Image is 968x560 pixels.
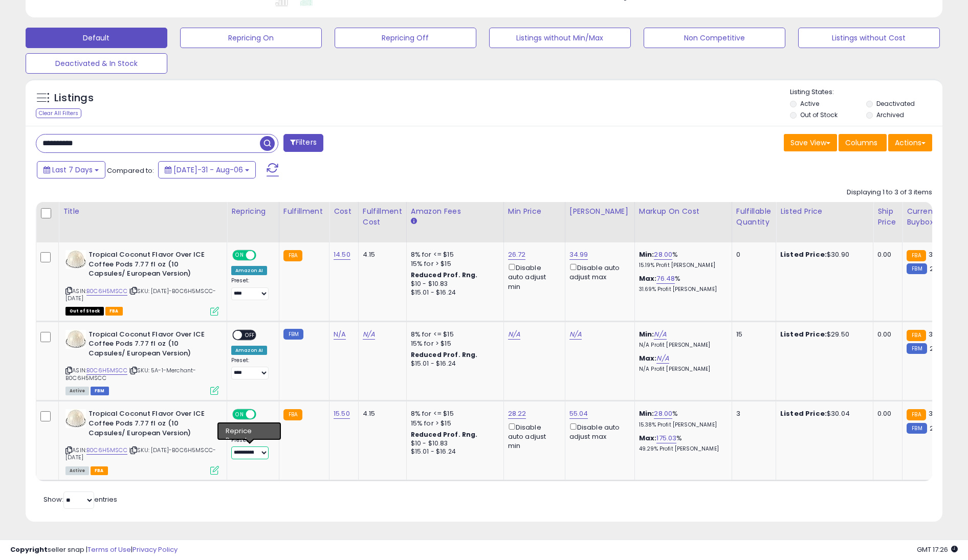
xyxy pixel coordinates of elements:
div: Disable auto adjust min [508,262,557,292]
small: FBM [907,263,927,274]
p: 31.69% Profit [PERSON_NAME] [639,286,724,293]
a: 28.00 [654,409,672,419]
div: 15% for > $15 [411,259,496,268]
div: 3 [736,409,768,418]
a: N/A [569,329,582,340]
div: 8% for <= $15 [411,409,496,418]
span: FBA [105,307,123,316]
div: Amazon Fees [411,206,499,217]
strong: Copyright [10,545,48,554]
div: 0.00 [877,250,894,259]
button: Repricing On [180,28,322,48]
label: Active [800,99,819,108]
small: FBA [283,409,302,420]
b: Reduced Prof. Rng. [411,271,478,279]
div: ASIN: [65,409,219,474]
p: 49.29% Profit [PERSON_NAME] [639,445,724,453]
div: $10 - $10.83 [411,280,496,288]
b: Tropical Coconut Flavor Over ICE Coffee Pods 7.77 fl oz (10 Capsules/ European Version) [89,330,213,361]
small: FBA [907,250,926,261]
div: Listed Price [780,206,869,217]
div: Title [63,206,223,217]
div: $29.50 [780,330,865,339]
a: N/A [656,353,669,364]
b: Max: [639,353,657,363]
div: 0.00 [877,330,894,339]
div: 4.15 [363,250,399,259]
a: 175.03 [656,433,676,443]
span: 30.1 [929,250,941,259]
div: Fulfillable Quantity [736,206,772,228]
label: Archived [876,110,904,119]
button: Actions [888,134,932,151]
a: N/A [654,329,666,340]
button: Columns [839,134,887,151]
div: Min Price [508,206,561,217]
button: Default [26,28,167,48]
div: Cost [334,206,354,217]
span: 30.1 [929,329,941,339]
span: 28.9 [930,264,944,274]
div: Displaying 1 to 3 of 3 items [847,188,932,197]
span: FBA [91,466,108,475]
b: Reduced Prof. Rng. [411,430,478,439]
div: ASIN: [65,250,219,315]
span: | SKU: [DATE]-B0C6H5MSCC-[DATE] [65,287,216,302]
div: Amazon AI [231,266,267,275]
p: 15.19% Profit [PERSON_NAME] [639,262,724,269]
small: FBA [907,330,926,341]
span: 2025-08-14 17:26 GMT [917,545,958,554]
div: Disable auto adjust max [569,421,627,441]
a: 14.50 [334,250,350,260]
div: % [639,274,724,293]
div: Markup on Cost [639,206,728,217]
div: Preset: [231,277,271,300]
div: 0.00 [877,409,894,418]
span: Columns [845,138,877,148]
div: Fulfillment Cost [363,206,402,228]
th: The percentage added to the cost of goods (COGS) that forms the calculator for Min & Max prices. [634,202,732,242]
small: FBM [907,423,927,434]
a: B0C6H5MSCC [86,287,127,296]
div: 0 [736,250,768,259]
div: $30.90 [780,250,865,259]
span: [DATE]-31 - Aug-06 [173,165,243,175]
div: 8% for <= $15 [411,250,496,259]
small: FBA [907,409,926,420]
div: [PERSON_NAME] [569,206,630,217]
a: B0C6H5MSCC [86,366,127,375]
a: 34.99 [569,250,588,260]
b: Max: [639,274,657,283]
b: Tropical Coconut Flavor Over ICE Coffee Pods 7.77 fl oz (10 Capsules/ European Version) [89,409,213,440]
button: Listings without Cost [798,28,940,48]
div: 15 [736,330,768,339]
div: Disable auto adjust max [569,262,627,282]
a: N/A [508,329,520,340]
button: Non Competitive [644,28,785,48]
div: Ship Price [877,206,898,228]
b: Tropical Coconut Flavor Over ICE Coffee Pods 7.77 fl oz (10 Capsules/ European Version) [89,250,213,281]
small: Amazon Fees. [411,217,417,226]
small: FBM [907,343,927,354]
div: 8% for <= $15 [411,330,496,339]
span: All listings currently available for purchase on Amazon [65,466,89,475]
div: Preset: [231,357,271,380]
button: Save View [784,134,837,151]
div: Repricing [231,206,275,217]
div: 15% for > $15 [411,339,496,348]
b: Reduced Prof. Rng. [411,350,478,359]
div: $15.01 - $16.24 [411,360,496,368]
b: Min: [639,409,654,418]
button: Listings without Min/Max [489,28,631,48]
span: OFF [255,251,271,260]
small: FBA [283,250,302,261]
a: 28.22 [508,409,526,419]
p: Listing States: [790,87,942,97]
div: Disable auto adjust min [508,421,557,451]
p: 15.38% Profit [PERSON_NAME] [639,421,724,429]
label: Out of Stock [800,110,838,119]
div: $15.01 - $16.24 [411,288,496,297]
button: [DATE]-31 - Aug-06 [158,161,256,178]
label: Deactivated [876,99,915,108]
span: 28.9 [930,344,944,353]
